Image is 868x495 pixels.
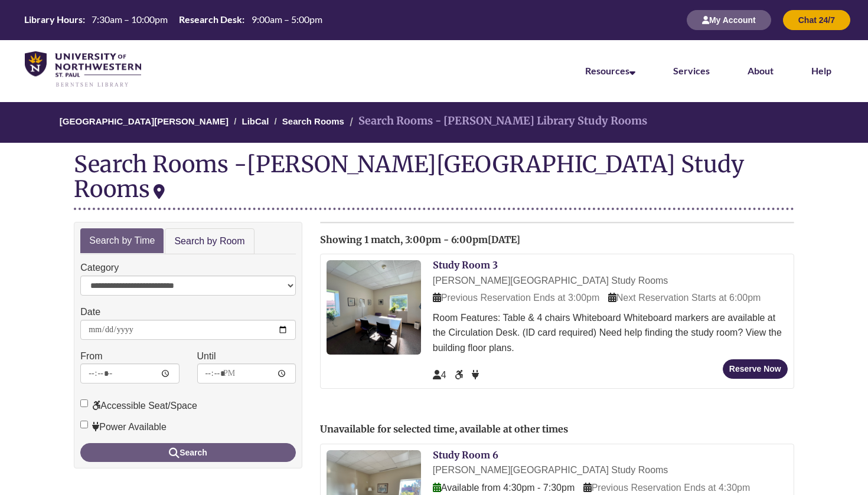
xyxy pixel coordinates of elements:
[433,310,788,356] div: Room Features: Table & 4 chairs Whiteboard Whiteboard markers are available at the Circulation De...
[80,260,119,276] label: Category
[608,293,761,303] span: Next Reservation Starts at 6:00pm
[673,65,710,76] a: Services
[80,228,164,254] a: Search by Time
[25,51,141,88] img: UNWSP Library Logo
[748,65,774,76] a: About
[19,13,87,26] th: Library Hours:
[252,14,322,25] span: 9:00am – 5:00pm
[197,349,216,364] label: Until
[165,228,254,255] a: Search by Room
[80,349,102,364] label: From
[585,65,635,76] a: Resources
[433,449,498,461] a: Study Room 6
[472,370,479,380] span: Power Available
[687,15,771,25] a: My Account
[80,398,197,414] label: Accessible Seat/Space
[80,304,100,320] label: Date
[433,293,600,303] span: Previous Reservation Ends at 3:00pm
[811,65,831,76] a: Help
[783,10,850,30] button: Chat 24/7
[19,13,327,26] table: Hours Today
[80,421,88,428] input: Power Available
[320,235,794,245] h2: Showing 1 match
[60,116,229,126] a: [GEOGRAPHIC_DATA][PERSON_NAME]
[327,260,421,355] img: Study Room 3
[783,15,850,25] a: Chat 24/7
[433,370,446,380] span: The capacity of this space
[80,443,296,462] button: Search
[74,152,794,209] div: Search Rooms -
[347,113,647,130] li: Search Rooms - [PERSON_NAME] Library Study Rooms
[433,463,788,478] div: [PERSON_NAME][GEOGRAPHIC_DATA] Study Rooms
[92,14,168,25] span: 7:30am – 10:00pm
[433,259,498,271] a: Study Room 3
[723,359,788,379] button: Reserve Now
[320,424,794,435] h2: Unavailable for selected time, available at other times
[400,234,520,245] span: , 3:00pm - 6:00pm[DATE]
[80,399,88,407] input: Accessible Seat/Space
[282,116,344,126] a: Search Rooms
[455,370,465,380] span: Accessible Seat/Space
[242,116,269,126] a: LibCal
[74,102,794,143] nav: Breadcrumb
[74,150,744,203] div: [PERSON_NAME][GEOGRAPHIC_DATA] Study Rooms
[583,483,750,493] span: Previous Reservation Ends at 4:30pm
[19,13,327,27] a: Hours Today
[433,273,788,289] div: [PERSON_NAME][GEOGRAPHIC_DATA] Study Rooms
[433,483,575,493] span: Available from 4:30pm - 7:30pm
[174,13,246,26] th: Research Desk:
[687,10,771,30] button: My Account
[80,419,167,435] label: Power Available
